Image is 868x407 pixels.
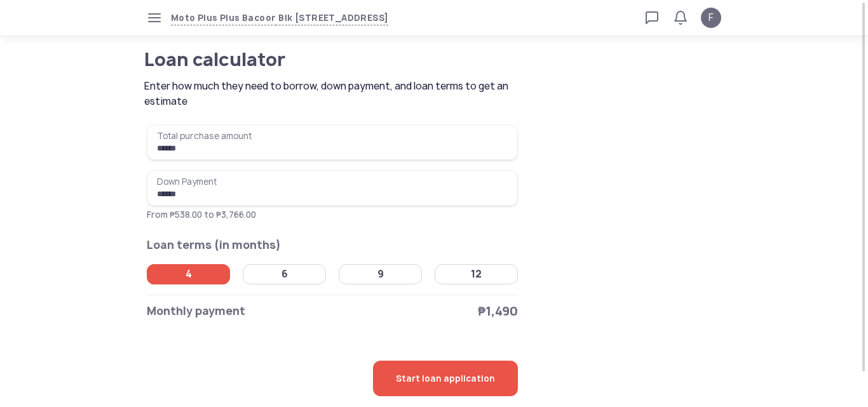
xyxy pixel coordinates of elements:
p: From ₱538.00 to ₱3,766.00 [147,208,518,221]
button: Moto Plus Plus BacoorBlk [STREET_ADDRESS] [171,11,388,25]
input: Total purchase amount [147,124,518,160]
button: F [701,8,721,28]
div: 4 [186,268,192,281]
input: Down PaymentFrom ₱538.00 to ₱3,766.00 [147,170,518,206]
div: 12 [471,268,482,281]
div: 9 [377,268,384,281]
span: Moto Plus Plus Bacoor [171,11,276,25]
button: Start loan application [373,361,518,396]
span: ₱1,490 [478,302,518,320]
span: Start loan application [396,361,495,396]
span: F [709,10,714,25]
span: Blk [STREET_ADDRESS] [276,11,388,25]
span: Enter how much they need to borrow, down payment, and loan terms to get an estimate [144,79,522,109]
h2: Loan terms (in months) [147,236,518,254]
div: 6 [281,268,288,281]
h1: Loan calculator [144,51,471,69]
span: Monthly payment [147,302,245,320]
